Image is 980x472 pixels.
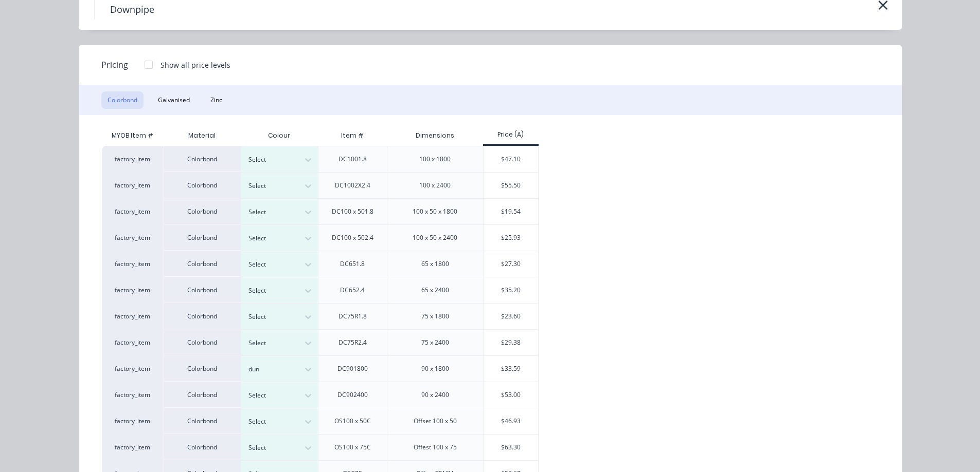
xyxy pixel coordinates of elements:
[152,91,196,109] button: Galvanised
[102,408,164,434] div: factory_item
[332,233,373,242] div: DC100 x 502.4
[414,417,457,426] div: Offset 100 x 50
[337,390,368,400] div: DC902400
[421,390,449,400] div: 90 x 2400
[413,233,457,242] div: 100 x 50 x 2400
[484,330,539,355] div: $29.38
[483,130,539,139] div: Price (A)
[332,207,373,216] div: DC100 x 501.8
[337,364,368,373] div: DC901800
[414,443,457,452] div: Offest 100 x 75
[484,173,539,198] div: $55.50
[164,198,241,224] div: Colorbond
[484,382,539,408] div: $53.00
[164,408,241,434] div: Colorbond
[421,312,449,321] div: 75 x 1800
[484,356,539,382] div: $33.59
[102,146,164,172] div: factory_item
[484,304,539,329] div: $23.60
[161,60,230,70] div: Show all price levels
[421,259,449,269] div: 65 x 1800
[164,251,241,277] div: Colorbond
[419,155,451,164] div: 100 x 1800
[421,338,449,347] div: 75 x 2400
[484,225,539,251] div: $25.93
[484,199,539,224] div: $19.54
[164,125,241,146] div: Material
[421,286,449,295] div: 65 x 2400
[334,417,371,426] div: OS100 x 50C
[164,355,241,382] div: Colorbond
[338,338,367,347] div: DC75R2.4
[340,286,365,295] div: DC652.4
[340,259,365,269] div: DC651.8
[338,312,367,321] div: DC75R1.8
[101,59,128,71] span: Pricing
[102,355,164,382] div: factory_item
[102,224,164,251] div: factory_item
[102,172,164,198] div: factory_item
[338,155,367,164] div: DC1001.8
[413,207,457,216] div: 100 x 50 x 1800
[164,277,241,303] div: Colorbond
[241,125,318,146] div: Colour
[164,172,241,198] div: Colorbond
[484,435,539,460] div: $63.30
[484,277,539,303] div: $35.20
[421,364,449,373] div: 90 x 1800
[164,303,241,329] div: Colorbond
[204,91,228,109] button: Zinc
[333,123,372,148] div: Item #
[484,408,539,434] div: $46.93
[102,303,164,329] div: factory_item
[419,181,451,190] div: 100 x 2400
[102,434,164,460] div: factory_item
[484,146,539,172] div: $47.10
[101,91,144,109] button: Colorbond
[102,382,164,408] div: factory_item
[335,181,370,190] div: DC1002X2.4
[164,224,241,251] div: Colorbond
[407,123,462,148] div: Dimensions
[102,125,164,146] div: MYOB Item #
[484,251,539,277] div: $27.30
[164,329,241,355] div: Colorbond
[164,146,241,172] div: Colorbond
[334,443,371,452] div: OS100 x 75C
[102,251,164,277] div: factory_item
[164,434,241,460] div: Colorbond
[102,277,164,303] div: factory_item
[102,198,164,224] div: factory_item
[102,329,164,355] div: factory_item
[164,382,241,408] div: Colorbond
